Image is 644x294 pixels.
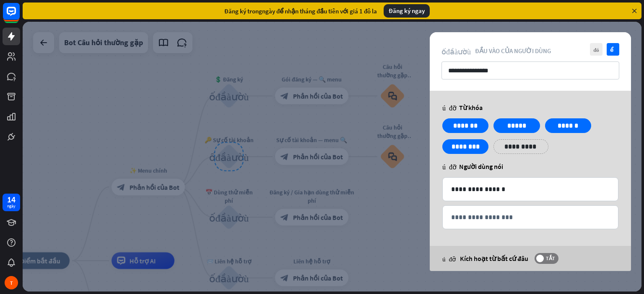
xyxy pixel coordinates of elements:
[442,256,456,262] font: giúp đỡ
[262,7,377,15] font: ngày để nhận tháng đầu tiên với giá 1 đô la
[459,103,483,112] font: Từ khóa
[546,255,555,261] font: TẮT
[441,47,471,55] font: khối_đầu_vào_người_dùng
[7,3,32,28] button: Mở tiện ích trò chuyện LiveChat
[224,7,262,15] font: Đăng ký trong
[3,194,20,211] a: 14 ngày
[442,163,457,170] font: giúp đỡ
[460,254,528,263] font: Kích hoạt từ bất cứ đâu
[442,104,457,111] font: giúp đỡ
[459,162,503,171] font: Người dùng nói
[7,194,16,205] font: 14
[610,47,616,52] font: kiểm tra
[10,280,13,286] font: T
[389,7,425,15] font: Đăng ký ngay
[475,47,551,55] font: Đầu vào của người dùng
[593,47,599,52] font: đóng
[7,203,16,209] font: ngày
